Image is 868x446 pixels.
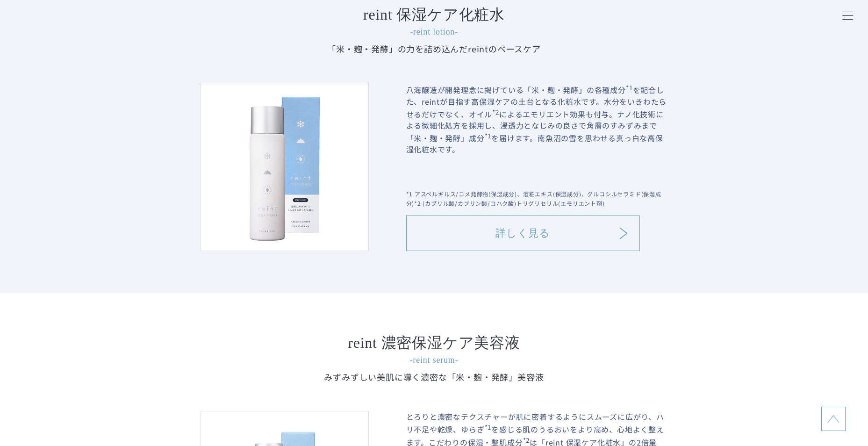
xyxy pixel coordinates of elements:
img: 保湿ケア化粧水 [201,83,369,251]
h4: reint 保湿ケア化粧水 [201,7,668,38]
p: *1 アスペルギルス/コメ発酵物(保湿成分)、酒粕エキス(保湿成分)、グルコシルセラミド(保湿成分)*2 (カプリル酸/カプリン酸/コハク酸)トリグリセリル(エモリエント剤) [406,189,668,208]
span: -reint serum- [410,355,459,365]
a: 詳しく見る [406,216,640,251]
p: 「米・麹・発酵」の力を詰め込んだ reintのベースケア [201,43,668,55]
span: -reint lotion- [410,27,458,36]
p: 八海醸造が開発理念に掲げている「米・麹・発酵」の各種成分 を配合した、reintが目指す高保湿ケアの土台となる化粧水です。水分をいきわたらせるだけでなく、オイル によるエモリエント効果も付与。ナ... [406,83,668,182]
h4: reint 濃密保湿ケア美容液 [201,335,668,366]
img: topに戻る [828,413,839,424]
p: みずみずしい美肌に導く濃密な 「米・麹・発酵」美容液 [201,371,668,383]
